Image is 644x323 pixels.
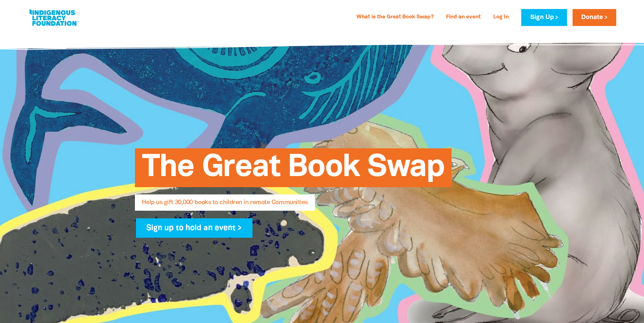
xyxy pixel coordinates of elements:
a: Sign Up [521,9,567,26]
a: Find an event [442,12,485,23]
a: What is the Great Book Swap? [352,12,438,23]
span: The Great Book Swap [142,154,445,187]
a: Log In [489,12,513,23]
a: Donate [573,9,616,26]
a: Sign up to hold an event > [136,218,253,238]
span: Help us gift 30,000 books to children in remote Communities [142,200,308,211]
